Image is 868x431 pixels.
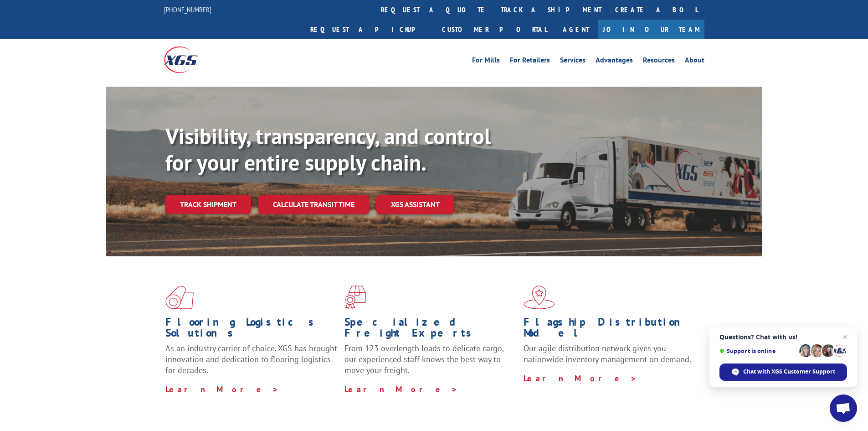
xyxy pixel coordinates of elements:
a: Track shipment [165,195,251,214]
a: Calculate transit time [258,195,369,214]
img: xgs-icon-total-supply-chain-intelligence-red [165,286,194,309]
a: Services [560,57,586,67]
span: Our agile distribution network gives you nationwide inventory management on demand. [524,343,691,364]
a: Learn More > [165,384,279,395]
h1: Flooring Logistics Solutions [165,317,338,343]
a: XGS ASSISTANT [376,195,454,214]
a: Join Our Team [598,20,704,39]
a: Learn More > [344,384,458,395]
img: xgs-icon-flagship-distribution-model-red [524,286,555,309]
b: Visibility, transparency, and control for your entire supply chain. [165,122,491,177]
a: Advantages [596,57,633,67]
a: Learn More > [524,373,637,384]
a: Agent [554,20,598,39]
a: [PHONE_NUMBER] [164,5,211,14]
span: Chat with XGS Customer Support [743,368,835,376]
a: Customer Portal [435,20,554,39]
h1: Specialized Freight Experts [344,317,517,343]
span: Questions? Chat with us! [719,333,847,341]
p: From 123 overlength loads to delicate cargo, our experienced staff knows the best way to move you... [344,343,517,384]
span: Close chat [839,332,850,343]
div: Chat with XGS Customer Support [719,363,847,381]
a: About [685,57,704,67]
a: Request a pickup [303,20,435,39]
div: Open chat [830,395,857,422]
a: For Retailers [510,57,550,67]
h1: Flagship Distribution Model [524,317,696,343]
a: For Mills [472,57,500,67]
a: Resources [643,57,675,67]
img: xgs-icon-focused-on-flooring-red [344,286,366,309]
span: Support is online [719,348,796,354]
span: As an industry carrier of choice, XGS has brought innovation and dedication to flooring logistics... [165,343,337,375]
